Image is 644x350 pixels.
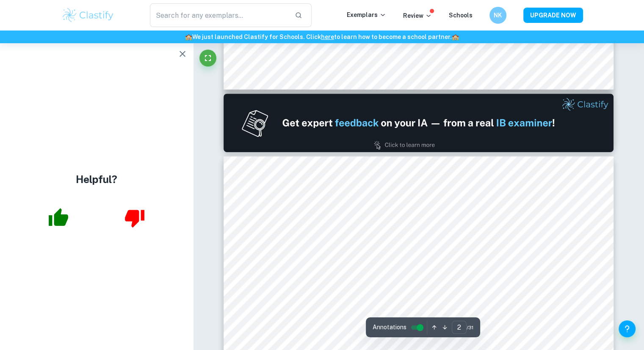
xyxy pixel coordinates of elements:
p: Review [403,11,432,20]
img: Clastify logo [61,7,115,24]
img: Ad [224,94,614,152]
h4: Helpful? [76,172,117,187]
input: Search for any exemplars... [150,3,288,27]
span: 🏫 [452,33,459,40]
h6: We just launched Clastify for Schools. Click to learn how to become a school partner. [2,32,642,42]
span: Annotations [373,323,406,332]
button: NK [489,7,506,24]
p: Exemplars [347,10,386,19]
h6: NK [493,11,503,20]
button: Help and Feedback [619,320,636,337]
a: Schools [449,12,473,19]
span: / 31 [467,324,473,331]
a: here [321,33,334,40]
button: Fullscreen [199,50,216,67]
span: 🏫 [185,33,192,40]
button: UPGRADE NOW [523,8,583,23]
